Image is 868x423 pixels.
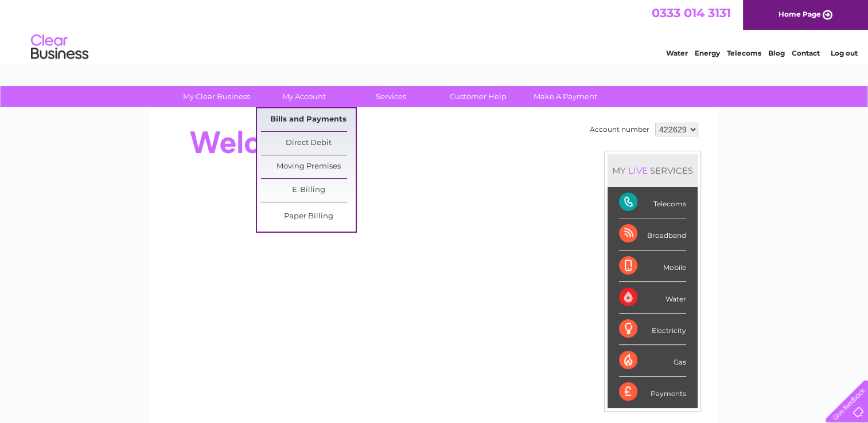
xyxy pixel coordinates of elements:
a: Customer Help [431,86,526,107]
a: Energy [695,49,720,57]
div: Payments [619,377,686,408]
a: Log out [830,49,857,57]
a: Moving Premises [261,155,356,178]
a: Blog [768,49,785,57]
a: 0333 014 3131 [652,6,731,20]
a: Paper Billing [261,205,356,228]
div: LIVE [626,165,650,176]
a: My Account [256,86,351,107]
div: MY SERVICES [608,154,698,187]
div: Mobile [619,250,686,282]
div: Gas [619,345,686,377]
a: Bills and Payments [261,108,356,131]
a: Services [344,86,438,107]
div: Water [619,282,686,314]
a: Direct Debit [261,132,356,155]
a: Water [666,49,688,57]
a: E-Billing [261,179,356,202]
div: Electricity [619,314,686,345]
td: Account number [587,120,652,139]
div: Broadband [619,218,686,250]
div: Telecoms [619,187,686,218]
a: Telecoms [727,49,761,57]
a: Make A Payment [518,86,613,107]
img: logo.png [30,30,89,65]
div: Clear Business is a trading name of Verastar Limited (registered in [GEOGRAPHIC_DATA] No. 3667643... [164,6,706,56]
a: My Clear Business [169,86,264,107]
a: Contact [792,49,820,57]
